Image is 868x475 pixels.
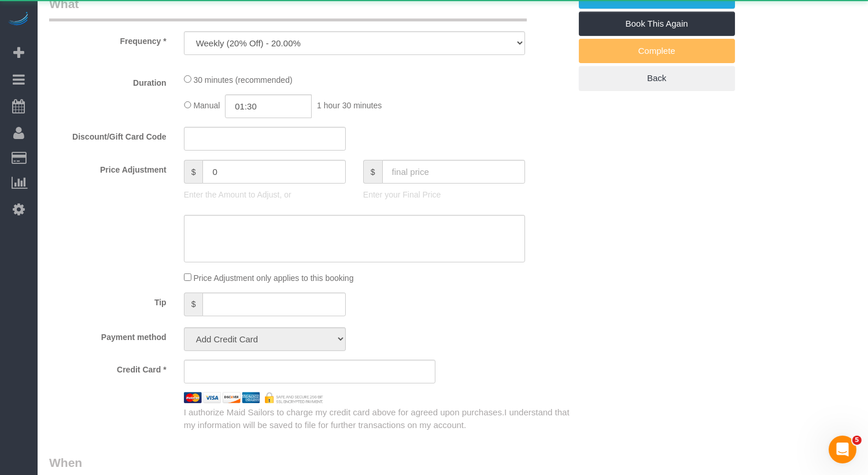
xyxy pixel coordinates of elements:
div: I authorize Maid Sailors to charge my credit card above for agreed upon purchases. [175,406,579,431]
label: Frequency * [40,31,175,47]
span: $ [184,160,203,184]
img: credit cards [175,392,332,403]
label: Price Adjustment [40,160,175,176]
span: I understand that my information will be saved to file for further transactions on my account. [184,407,570,429]
label: Payment method [40,327,175,343]
label: Tip [40,293,175,308]
span: 30 minutes (recommended) [193,75,292,85]
span: $ [363,160,382,184]
span: $ [184,293,203,316]
p: Enter the Amount to Adjust, or [184,189,346,200]
iframe: Intercom live chat [829,436,856,463]
a: Back [579,66,735,90]
img: Automaid Logo [7,12,30,28]
span: 5 [852,436,862,445]
label: Duration [40,73,175,89]
a: Book This Again [579,12,735,36]
label: Discount/Gift Card Code [40,127,175,142]
p: Enter your Final Price [363,189,525,200]
input: final price [382,160,525,184]
label: Credit Card * [40,360,175,375]
span: 1 hour 30 minutes [317,101,382,110]
iframe: Secure card payment input frame [194,366,426,377]
span: Price Adjustment only applies to this booking [193,273,353,283]
span: Manual [193,101,220,110]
